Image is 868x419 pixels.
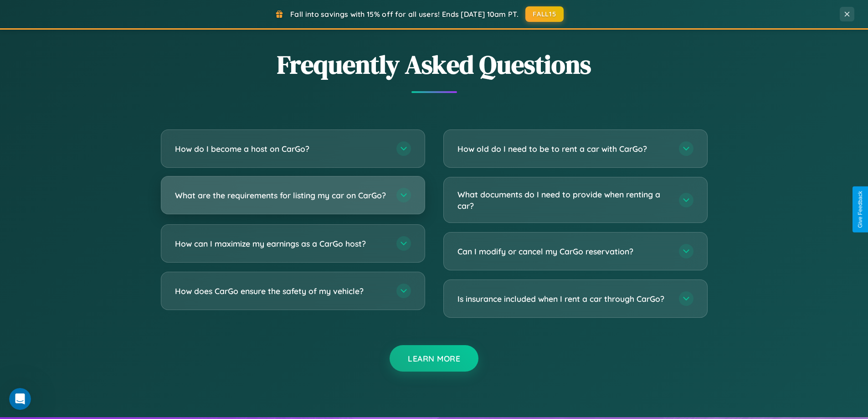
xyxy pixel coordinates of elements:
h2: Frequently Asked Questions [161,47,708,82]
h3: How can I maximize my earnings as a CarGo host? [175,238,387,249]
h3: How old do I need to be to rent a car with CarGo? [457,143,670,155]
h3: Can I modify or cancel my CarGo reservation? [457,246,670,257]
h3: Is insurance included when I rent a car through CarGo? [457,293,670,305]
span: Fall into savings with 15% off for all users! Ends [DATE] 10am PT. [290,10,519,19]
button: Learn More [390,345,478,372]
h3: How does CarGo ensure the safety of my vehicle? [175,285,387,297]
h3: How do I become a host on CarGo? [175,143,387,155]
button: FALL15 [525,6,564,22]
iframe: Intercom live chat [9,388,31,410]
h3: What are the requirements for listing my car on CarGo? [175,190,387,201]
h3: What documents do I need to provide when renting a car? [457,189,670,211]
div: Give Feedback [857,191,863,228]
